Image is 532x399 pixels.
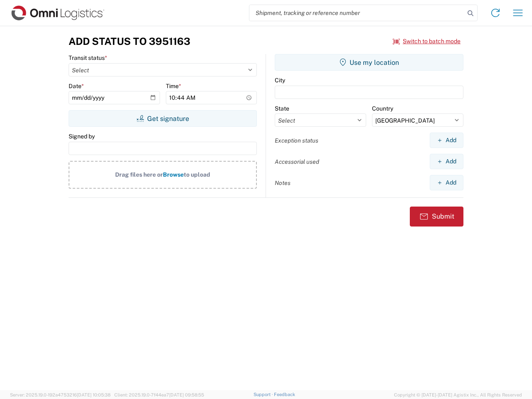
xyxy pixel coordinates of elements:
button: Add [430,175,463,190]
button: Submit [410,207,463,227]
label: State [275,105,289,112]
h3: Add Status to 3951163 [69,35,190,47]
span: to upload [184,171,210,178]
button: Use my location [275,54,463,71]
label: Transit status [69,54,107,62]
input: Shipment, tracking or reference number [249,5,465,21]
button: Switch to batch mode [393,34,461,48]
a: Support [254,392,274,397]
label: Date [69,82,84,90]
label: Exception status [275,137,318,144]
label: Signed by [69,133,95,140]
label: Notes [275,179,291,187]
span: Browse [163,171,184,178]
label: Accessorial used [275,158,319,165]
span: Server: 2025.19.0-192a4753216 [10,392,111,397]
span: Client: 2025.19.0-7f44ea7 [114,392,204,397]
button: Add [430,133,463,148]
span: [DATE] 10:05:38 [77,392,111,397]
label: City [275,76,285,84]
label: Time [166,82,181,90]
span: Drag files here or [115,171,163,178]
span: Copyright © [DATE]-[DATE] Agistix Inc., All Rights Reserved [394,391,522,399]
button: Add [430,154,463,169]
span: [DATE] 09:58:55 [169,392,204,397]
label: Country [372,105,393,112]
a: Feedback [274,392,295,397]
button: Get signature [69,110,257,127]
